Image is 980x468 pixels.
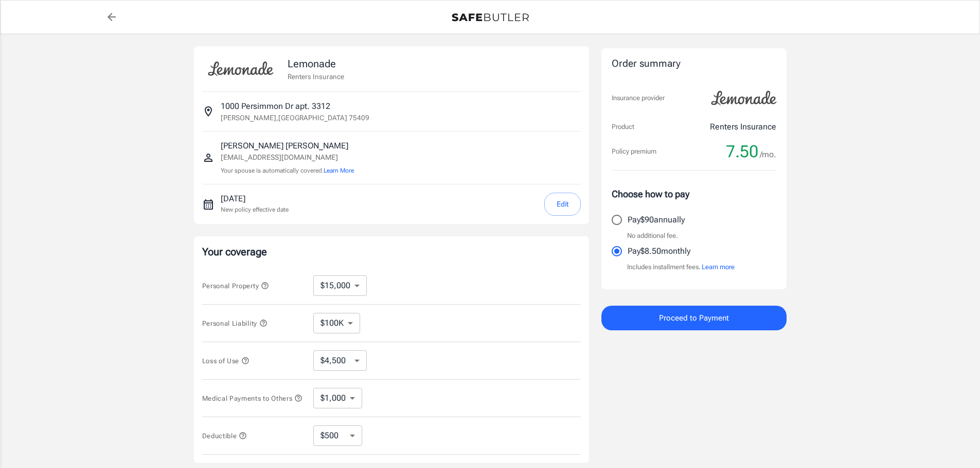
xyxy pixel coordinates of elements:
span: Medical Payments to Others [202,395,303,402]
button: Deductible [202,429,247,442]
span: Deductible [202,432,247,440]
p: [EMAIL_ADDRESS][DOMAIN_NAME] [221,152,354,163]
p: Includes installment fees. [627,262,735,272]
p: Product [612,122,634,132]
button: Loss of Use [202,354,250,367]
img: Lemonade [705,84,782,113]
span: /mo. [760,147,776,162]
button: Learn more [702,262,735,272]
button: Edit [544,193,581,216]
button: Learn More [324,166,354,175]
button: Medical Payments to Others [202,392,303,404]
p: Your spouse is automatically covered. [221,166,354,176]
p: Lemonade [288,56,344,71]
button: Proceed to Payment [601,306,787,330]
p: Renters Insurance [710,121,776,133]
div: Order summary [612,57,776,71]
button: Personal Property [202,279,269,292]
span: Personal Property [202,282,269,290]
a: back to quotes [101,7,122,27]
img: Back to quotes [452,13,529,22]
p: Renters Insurance [288,71,344,82]
p: Insurance provider [612,93,665,103]
span: 7.50 [726,141,758,162]
p: Pay $90 annually [628,214,685,226]
p: Policy premium [612,146,656,157]
button: Personal Liability [202,317,268,329]
p: Choose how to pay [612,187,776,201]
svg: New policy start date [202,198,215,211]
p: New policy effective date [221,205,289,214]
p: [DATE] [221,193,289,205]
p: [PERSON_NAME] [PERSON_NAME] [221,140,354,152]
svg: Insured person [202,152,215,164]
span: Personal Liability [202,320,268,327]
p: Pay $8.50 monthly [628,245,690,257]
img: Lemonade [202,54,279,83]
span: Loss of Use [202,357,250,365]
p: 1000 Persimmon Dr apt. 3312 [221,100,330,113]
p: No additional fee. [627,231,678,241]
svg: Insured address [202,105,215,118]
p: Your coverage [202,245,581,259]
p: [PERSON_NAME] , [GEOGRAPHIC_DATA] 75409 [221,113,369,123]
span: Proceed to Payment [659,311,729,325]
